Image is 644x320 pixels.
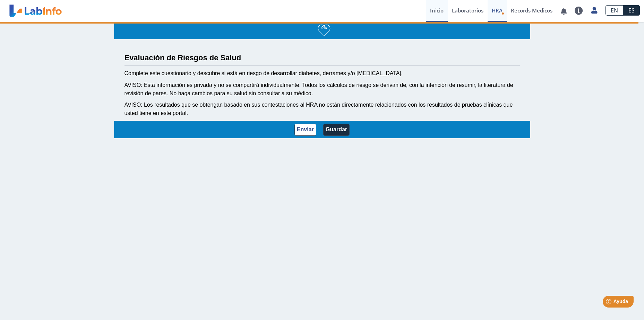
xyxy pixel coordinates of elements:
span: HRA [492,7,503,14]
a: EN [606,5,623,16]
h3: 0% [318,24,330,32]
a: ES [623,5,640,16]
button: Enviar [294,124,316,136]
iframe: Help widget launcher [582,293,636,312]
button: Guardar [323,124,350,136]
div: AVISO: Los resultados que se obtengan basado en sus contestaciones al HRA no están directamente r... [124,101,520,117]
h3: Evaluación de Riesgos de Salud [124,53,520,62]
div: AVISO: Esta información es privada y no se compartirá individualmente. Todos los cálculos de ries... [124,81,520,98]
div: Complete este cuestionario y descubre si está en riesgo de desarrollar diabetes, derrames y/o [ME... [124,69,520,78]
